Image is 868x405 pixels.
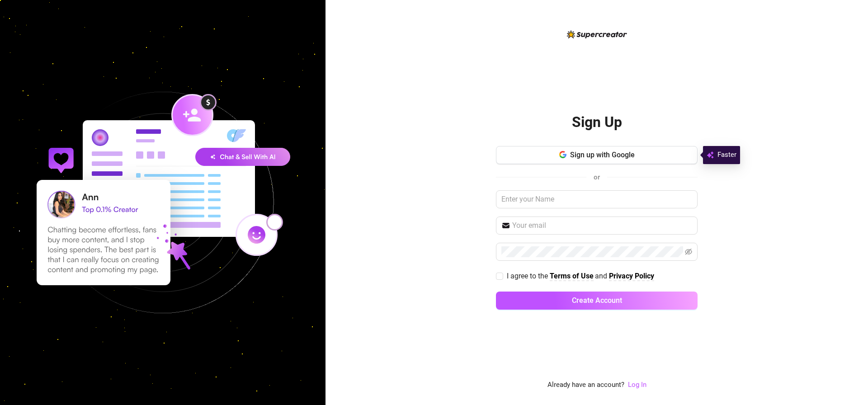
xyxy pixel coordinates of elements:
span: Already have an account? [547,380,624,391]
h2: Sign Up [572,113,622,132]
span: Create Account [572,296,622,305]
span: I agree to the [507,272,550,280]
span: Faster [717,150,736,160]
a: Log In [628,381,646,389]
img: signup-background-D0MIrEPF.svg [6,46,319,359]
img: logo-BBDzfeDw.svg [567,30,627,38]
img: svg%3e [707,150,714,160]
span: Sign up with Google [570,151,635,159]
span: eye-invisible [685,248,692,255]
button: Sign up with Google [496,146,698,164]
input: Your email [512,220,692,231]
strong: Terms of Use [550,272,594,280]
span: or [594,173,600,181]
input: Enter your Name [496,190,698,208]
a: Log In [628,380,646,391]
a: Privacy Policy [609,272,654,281]
button: Create Account [496,292,698,310]
a: Terms of Use [550,272,594,281]
strong: Privacy Policy [609,272,654,280]
span: and [595,272,609,280]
